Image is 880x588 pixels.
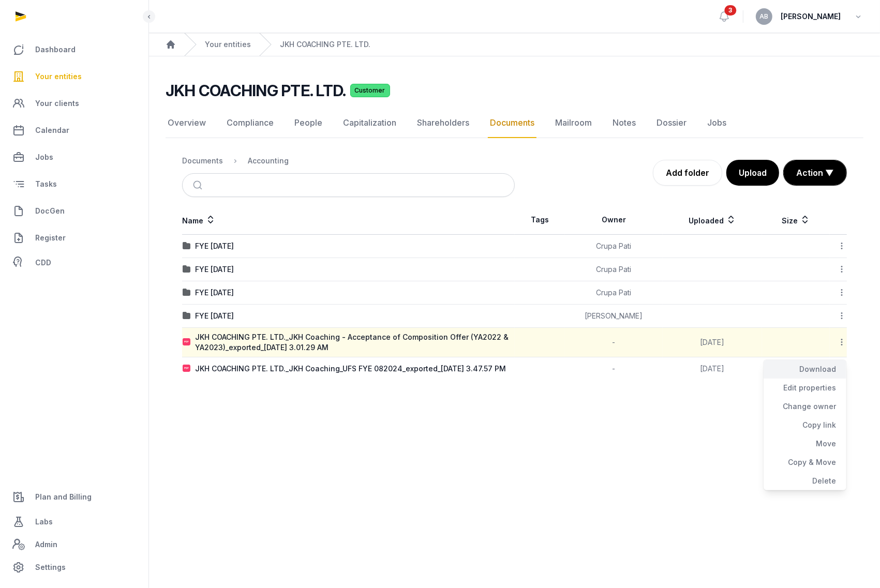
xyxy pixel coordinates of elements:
span: Plan and Billing [35,491,92,503]
span: Labs [35,516,53,528]
div: FYE [DATE] [195,241,234,251]
a: Your clients [8,91,140,116]
button: Action ▼ [784,160,846,185]
td: Crupa Pati [565,235,663,258]
span: Tasks [35,178,57,190]
a: Documents [488,108,536,138]
div: Move [764,434,846,453]
h2: JKH COACHING PTE. LTD. [166,81,346,100]
div: FYE [DATE] [195,288,234,298]
a: Settings [8,555,140,580]
a: Mailroom [553,108,594,138]
td: - [565,328,663,357]
a: Your entities [205,39,251,50]
a: Admin [8,534,140,555]
td: - [565,357,663,381]
th: Size [762,205,830,235]
a: DocGen [8,199,140,223]
th: Tags [515,205,565,235]
div: JKH COACHING PTE. LTD._JKH Coaching_UFS FYE 082024_exported_[DATE] 3.47.57 PM [195,364,506,374]
button: AB [756,8,772,25]
a: Compliance [225,108,276,138]
td: [PERSON_NAME] [565,305,663,328]
img: folder.svg [183,289,191,297]
button: Submit [187,174,211,197]
a: Jobs [8,145,140,170]
a: Your entities [8,64,140,89]
div: Documents [182,156,223,166]
span: Register [35,232,66,244]
img: folder.svg [183,265,191,274]
span: Jobs [35,151,53,163]
div: Download [764,360,846,379]
span: [DATE] [700,338,724,346]
span: Dashboard [35,43,76,56]
div: FYE [DATE] [195,264,234,275]
div: Change owner [764,397,846,416]
a: Register [8,225,140,250]
th: Owner [565,205,663,235]
span: Admin [35,538,57,551]
div: Copy link [764,416,846,434]
nav: Breadcrumb [149,33,880,56]
div: Delete [764,472,846,490]
a: Capitalization [341,108,398,138]
td: Crupa Pati [565,258,663,281]
span: CDD [35,257,51,269]
span: Settings [35,561,66,574]
div: Copy & Move [764,453,846,472]
a: People [292,108,324,138]
span: [PERSON_NAME] [781,10,841,23]
span: Your entities [35,70,82,83]
div: Edit properties [764,379,846,397]
a: Dossier [654,108,689,138]
span: DocGen [35,205,65,217]
img: folder.svg [183,242,191,250]
nav: Breadcrumb [182,148,515,173]
button: Upload [726,160,779,186]
nav: Tabs [166,108,863,138]
a: JKH COACHING PTE. LTD. [280,39,370,50]
img: pdf.svg [183,338,191,346]
span: 3 [725,5,737,16]
span: AB [760,13,769,20]
th: Name [182,205,515,235]
a: Dashboard [8,37,140,62]
a: Overview [166,108,208,138]
img: folder.svg [183,312,191,320]
a: CDD [8,252,140,273]
img: pdf.svg [183,365,191,373]
a: Notes [610,108,638,138]
span: Your clients [35,97,79,110]
span: Calendar [35,124,69,137]
th: Uploaded [663,205,762,235]
a: Tasks [8,172,140,197]
span: Customer [350,84,390,97]
span: [DATE] [700,364,724,373]
a: Calendar [8,118,140,143]
div: FYE [DATE] [195,311,234,321]
td: Crupa Pati [565,281,663,305]
a: Add folder [653,160,722,186]
a: Labs [8,509,140,534]
div: JKH COACHING PTE. LTD._JKH Coaching - Acceptance of Composition Offer (YA2022 & YA2023)_exported_... [195,332,514,353]
a: Plan and Billing [8,485,140,509]
a: Shareholders [415,108,471,138]
a: Jobs [705,108,728,138]
div: Accounting [248,156,289,166]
